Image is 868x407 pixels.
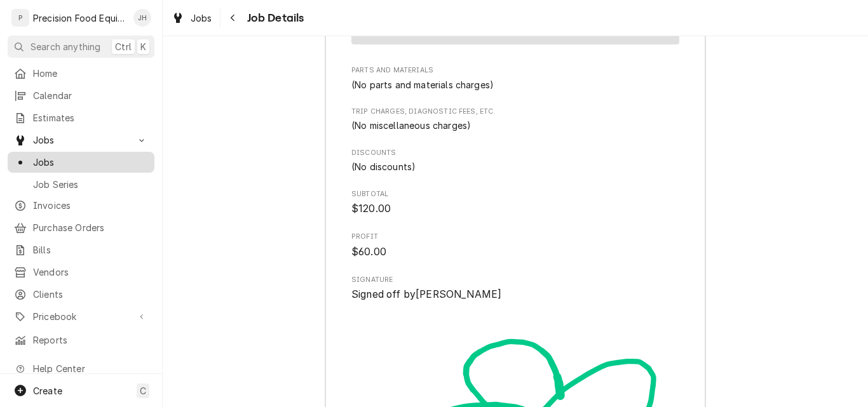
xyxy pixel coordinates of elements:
span: Signature [351,275,679,285]
a: Jobs [8,152,154,173]
div: Parts and Materials [351,65,679,91]
a: Go to Jobs [8,130,154,150]
div: Precision Food Equipment LLC [33,11,126,25]
div: Trip Charges, Diagnostic Fees, etc. [351,107,679,132]
span: Invoices [33,199,148,212]
span: Job Details [243,10,304,27]
span: Trip Charges, Diagnostic Fees, etc. [351,107,679,117]
div: Subtotal [351,189,679,217]
a: Clients [8,284,154,305]
span: Home [33,67,148,80]
span: Create [33,385,62,396]
span: Vendors [33,265,148,279]
a: Bills [8,239,154,260]
a: Purchase Orders [8,217,154,238]
button: Navigate back [223,8,243,28]
span: Ctrl [115,40,132,53]
a: Invoices [8,195,154,216]
a: Home [8,63,154,84]
span: Subtotal [351,201,679,217]
a: Go to Help Center [8,358,154,379]
span: Calendar [33,89,148,102]
a: Vendors [8,262,154,283]
span: K [140,40,146,53]
div: Parts and Materials List [351,78,679,91]
div: Trip Charges, Diagnostic Fees, etc. List [351,119,679,132]
a: Job Series [8,174,154,195]
div: Discounts [351,148,679,173]
span: Purchase Orders [33,221,148,234]
a: Calendar [8,85,154,106]
span: Profit [351,232,679,242]
div: JH [133,9,151,27]
span: Estimates [33,111,148,124]
div: Profit [351,232,679,259]
span: Discounts [351,148,679,158]
span: Job Series [33,178,148,191]
span: Reports [33,333,148,347]
span: Jobs [191,11,212,25]
span: C [140,384,146,397]
a: Go to Pricebook [8,306,154,327]
span: Subtotal [351,189,679,199]
span: Parts and Materials [351,65,679,76]
span: Jobs [33,156,148,169]
div: Jason Hertel's Avatar [133,9,151,27]
span: Profit [351,244,679,260]
div: P [11,9,29,27]
button: Search anythingCtrlK [8,36,154,58]
a: Reports [8,330,154,350]
div: Discounts List [351,160,679,173]
span: Help Center [33,362,147,375]
span: Jobs [33,133,129,147]
span: Pricebook [33,310,129,323]
span: $120.00 [351,203,391,215]
span: Clients [33,288,148,301]
a: Jobs [166,8,217,29]
span: Search anything [31,40,100,53]
span: Bills [33,243,148,257]
span: Signed Off By [351,287,679,302]
span: $60.00 [351,246,386,258]
a: Estimates [8,107,154,128]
